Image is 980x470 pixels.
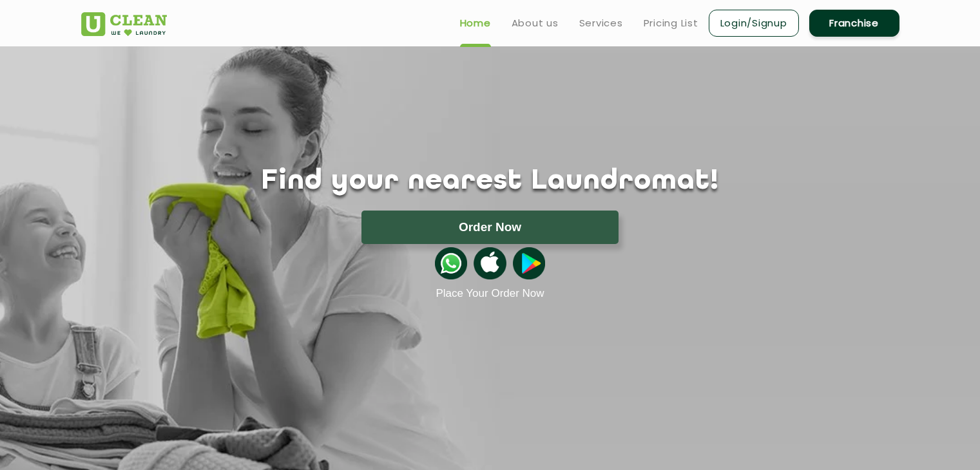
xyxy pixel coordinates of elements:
a: Services [579,15,623,31]
img: playstoreicon.png [513,247,545,279]
a: Login/Signup [709,10,799,37]
img: whatsappicon.png [435,247,467,279]
a: Franchise [809,10,899,37]
h1: Find your nearest Laundromat! [72,165,909,198]
a: Pricing List [644,15,698,31]
button: Order Now [361,211,619,244]
img: UClean Laundry and Dry Cleaning [81,12,167,36]
a: Place Your Order Now [436,287,544,300]
a: Home [460,15,491,31]
img: apple-icon.png [474,247,506,279]
a: About us [512,15,559,31]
